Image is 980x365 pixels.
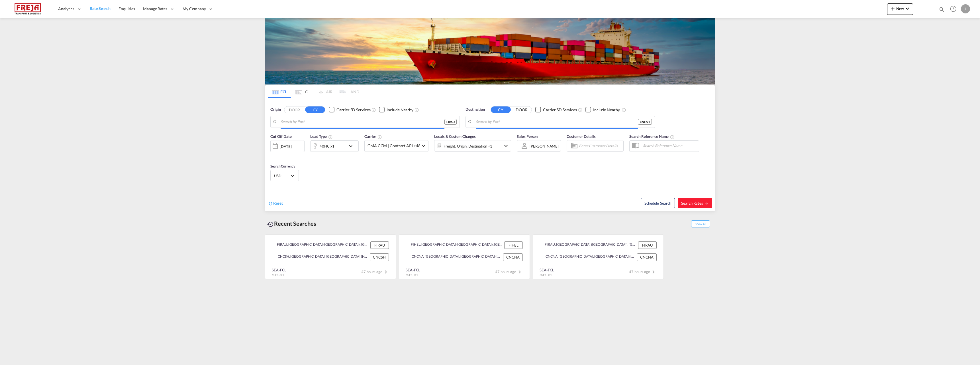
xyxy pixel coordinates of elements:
md-checkbox: Checkbox No Ink [535,107,577,113]
input: Search by Port [476,118,638,126]
span: Rate Search [90,6,111,11]
button: Note: By default Schedule search will only considerorigin ports, destination ports and cut off da... [641,198,675,208]
span: 40HC x 1 [406,273,418,277]
span: Manage Rates [143,6,167,12]
div: CNCNA [637,253,657,261]
div: 40HC x1 [320,142,334,150]
div: CNCNA, Changsha, Guangdong (GD), China, Greater China & Far East Asia, Asia Pacific [540,253,636,261]
md-icon: Unchecked: Ignores neighbouring ports when fetching rates.Checked : Includes neighbouring ports w... [622,108,626,112]
md-checkbox: Checkbox No Ink [379,107,413,113]
div: [DATE] [270,140,305,152]
div: FIHEL [504,241,523,249]
md-icon: icon-chevron-right [650,269,657,275]
div: FIRAU, Raumo (Rauma), Finland, Northern Europe, Europe [540,241,637,249]
div: CNCSH [370,253,389,261]
md-icon: Unchecked: Search for CY (Container Yard) services for all selected carriers.Checked : Search for... [371,108,376,112]
span: Search Rates [681,201,709,205]
div: CNCSH, Changsha, Hunan (HN), China, Greater China & Far East Asia, Asia Pacific [272,253,368,261]
span: 47 hours ago [361,269,389,274]
div: FIRAU [370,241,389,249]
span: CMA CGM | Contract API +48 [367,143,420,149]
span: Origin [270,107,281,112]
span: USD [274,173,290,178]
button: Search Ratesicon-arrow-right [678,198,712,208]
span: 40HC x 1 [272,273,284,277]
md-checkbox: Checkbox No Ink [329,107,370,113]
div: FIRAU [444,119,457,125]
button: CY [305,106,325,113]
div: CNCSH [638,119,652,125]
md-icon: icon-chevron-right [516,269,523,275]
md-checkbox: Checkbox No Ink [585,107,620,113]
md-select: Sales Person: Jarkko Lamminpaa [529,142,559,150]
span: 47 hours ago [495,269,523,274]
div: FIHEL, Helsinki (Helsingfors), Finland, Northern Europe, Europe [406,241,503,249]
span: Destination [465,107,485,112]
span: Customer Details [567,134,595,139]
span: Search Reference Name [629,134,675,139]
div: Carrier SD Services [543,107,577,113]
recent-search-card: FIHEL, [GEOGRAPHIC_DATA] ([GEOGRAPHIC_DATA]), [GEOGRAPHIC_DATA], [GEOGRAPHIC_DATA], [GEOGRAPHIC_D... [399,234,530,279]
md-pagination-wrapper: Use the left and right arrow keys to navigate between tabs [268,85,359,98]
span: 40HC x 1 [540,273,552,277]
md-icon: Your search will be saved by the below given name [670,135,675,139]
div: [PERSON_NAME] [530,144,559,148]
recent-search-card: FIRAU, [GEOGRAPHIC_DATA] ([GEOGRAPHIC_DATA]), [GEOGRAPHIC_DATA], [GEOGRAPHIC_DATA], [GEOGRAPHIC_D... [533,234,664,279]
div: Freight Origin Destination Factory Stuffingicon-chevron-down [434,140,511,152]
div: SEA-FCL [540,267,554,273]
div: Recent Searches [265,217,318,230]
button: DOOR [284,106,304,113]
button: DOOR [512,106,532,113]
span: Show All [691,220,710,227]
input: Search by Port [281,118,444,126]
span: Cut Off Date [270,134,292,139]
div: CNCNA, Changsha, Guangdong (GD), China, Greater China & Far East Asia, Asia Pacific [406,253,502,261]
button: CY [491,106,511,113]
md-icon: Unchecked: Ignores neighbouring ports when fetching rates.Checked : Includes neighbouring ports w... [415,108,419,112]
md-select: Select Currency: $ USDUnited States Dollar [273,172,296,180]
span: Analytics [58,6,74,12]
div: FIRAU, Raumo (Rauma), Finland, Northern Europe, Europe [272,241,369,249]
md-icon: icon-arrow-right [705,202,709,206]
span: My Company [183,6,206,12]
span: 47 hours ago [629,269,657,274]
div: SEA-FCL [406,267,420,273]
div: icon-refreshReset [268,200,283,207]
div: SEA-FCL [272,267,286,273]
md-icon: icon-chevron-right [382,269,389,275]
md-input-container: Changsha, Hunan (HN), CNCSH [466,116,655,128]
div: [DATE] [280,144,291,149]
span: Reset [273,201,283,205]
md-icon: icon-information-outline [328,135,333,139]
input: Search Reference Name [640,141,699,150]
span: Enquiries [119,6,135,11]
span: Search Currency [270,164,295,168]
span: Locals & Custom Charges [434,134,476,139]
div: 40HC x1icon-chevron-down [310,140,359,152]
md-icon: icon-backup-restore [267,221,274,228]
md-datepicker: Select [270,152,275,159]
md-icon: icon-chevron-down [503,142,509,149]
md-tab-item: LCL [291,85,314,98]
span: Sales Person [517,134,538,139]
img: LCL+%26+FCL+BACKGROUND.png [265,18,715,84]
div: CNCNA [503,253,523,261]
span: Load Type [310,134,333,139]
div: Freight Origin Destination Factory Stuffing [444,142,492,150]
div: FIRAU [638,241,657,249]
input: Enter Customer Details [579,142,622,150]
span: Carrier [364,134,382,139]
md-icon: icon-chevron-down [347,143,357,150]
md-icon: The selected Trucker/Carrierwill be displayed in the rate results If the rates are from another f... [377,135,382,139]
div: Carrier SD Services [336,107,370,113]
md-icon: icon-refresh [268,201,273,206]
div: Include Nearby [387,107,413,113]
div: Include Nearby [593,107,620,113]
md-input-container: Raumo (Rauma), FIRAU [271,116,460,128]
div: Origin DOOR CY Checkbox No InkUnchecked: Search for CY (Container Yard) services for all selected... [265,98,715,211]
img: 586607c025bf11f083711d99603023e7.png [9,3,47,15]
md-tab-item: FCL [268,85,291,98]
recent-search-card: FIRAU, [GEOGRAPHIC_DATA] ([GEOGRAPHIC_DATA]), [GEOGRAPHIC_DATA], [GEOGRAPHIC_DATA], [GEOGRAPHIC_D... [265,234,396,279]
md-icon: Unchecked: Search for CY (Container Yard) services for all selected carriers.Checked : Search for... [578,108,583,112]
